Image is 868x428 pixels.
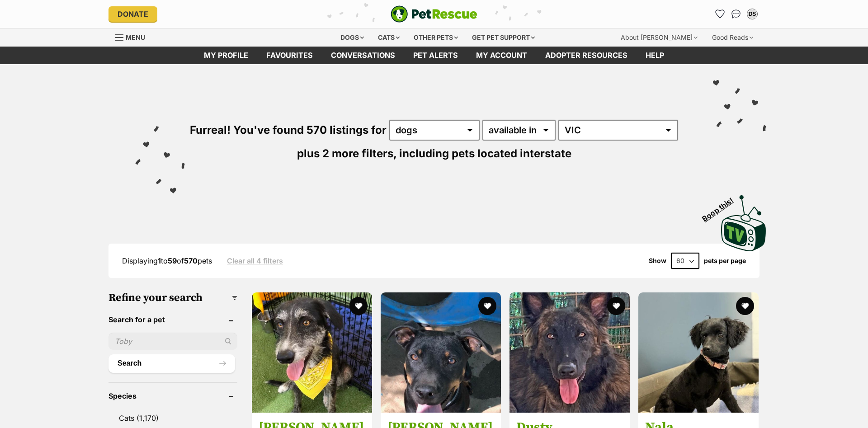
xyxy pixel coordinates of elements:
a: Favourites [257,47,322,64]
button: favourite [478,297,496,315]
a: My profile [195,47,257,64]
strong: 570 [184,256,198,265]
button: favourite [607,297,625,315]
input: Toby [108,333,237,350]
div: DS [748,9,757,19]
button: favourite [736,297,754,315]
span: including pets located interstate [399,147,571,160]
a: Conversations [729,7,743,21]
button: Search [108,354,235,372]
button: My account [745,7,759,21]
img: PetRescue TV logo [721,195,766,251]
a: conversations [322,47,404,64]
img: Dusty - Dutch Shepherd Dog [509,292,630,413]
header: Species [108,392,237,400]
span: Displaying to of pets [122,256,212,265]
span: Menu [126,33,145,41]
label: pets per page [704,257,746,264]
span: plus 2 more filters, [297,147,396,160]
div: About [PERSON_NAME] [614,28,704,47]
a: PetRescue [391,5,477,23]
a: Pet alerts [404,47,467,64]
img: logo-e224e6f780fb5917bec1dbf3a21bbac754714ae5b6737aabdf751b685950b380.svg [391,5,477,23]
a: Boop this! [721,187,766,253]
strong: 1 [158,256,161,265]
h3: Refine your search [108,292,237,304]
span: Furreal! You've found 570 listings for [190,123,387,136]
a: Favourites [712,7,727,21]
ul: Account quick links [712,7,759,21]
img: Brandt - Australian Kelpie x Border Collie x Irish Wolfhound Dog [252,292,372,413]
span: Boop this! [701,190,742,223]
a: Help [637,47,673,64]
strong: 59 [168,256,177,265]
a: Donate [108,6,157,22]
img: chat-41dd97257d64d25036548639549fe6c8038ab92f7586957e7f3b1b290dea8141.svg [731,9,741,19]
div: Good Reads [706,28,759,47]
a: Clear all 4 filters [227,257,283,265]
span: Show [649,257,666,264]
a: My account [467,47,536,64]
div: Cats [372,28,406,47]
a: Adopter resources [536,47,637,64]
img: Nala - Poodle (Toy) Dog [638,292,759,413]
a: Cats (1,170) [108,409,237,428]
div: Other pets [407,28,464,47]
div: Dogs [334,28,370,47]
header: Search for a pet [108,315,237,324]
img: Lucy - Rottweiler x Australian Kelpie Dog [381,292,501,413]
button: favourite [349,297,368,315]
a: Menu [115,28,151,45]
div: Get pet support [466,28,541,47]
